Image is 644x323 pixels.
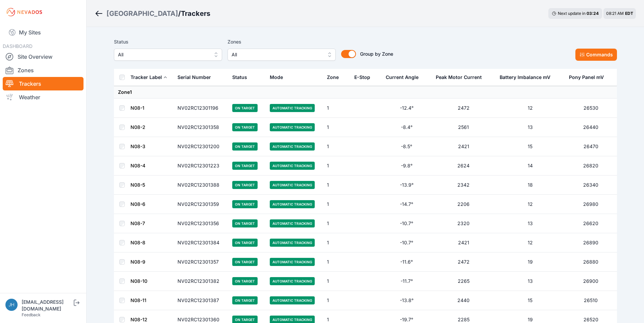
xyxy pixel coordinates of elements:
a: Trackers [3,77,84,90]
td: -13.9° [382,176,431,195]
td: -10.7° [382,214,431,233]
span: Automatic Tracking [270,258,315,266]
button: Battery Imbalance mV [500,69,556,85]
td: 1 [323,99,350,118]
img: Nevados [5,7,43,18]
td: 26820 [565,156,617,176]
button: Commands [575,49,617,61]
td: NV02RC12301356 [173,214,229,233]
div: 03 : 24 [587,11,599,16]
td: 1 [323,291,350,310]
a: Weather [3,90,84,104]
span: All [118,51,209,59]
h3: Trackers [181,9,210,18]
span: Automatic Tracking [270,277,315,285]
span: On Target [232,181,258,189]
td: 19 [496,252,565,272]
nav: Breadcrumb [95,5,210,22]
div: E-Stop [354,74,370,81]
button: Zone [327,69,344,85]
span: On Target [232,104,258,112]
td: -14.7° [382,195,431,214]
td: 2320 [432,214,496,233]
a: N08-6 [130,201,145,207]
td: 15 [496,137,565,156]
td: Zone 1 [114,86,617,99]
td: -11.6° [382,252,431,272]
td: 26880 [565,252,617,272]
div: [EMAIL_ADDRESS][DOMAIN_NAME] [22,299,72,312]
span: On Target [232,296,258,304]
span: / [178,9,181,18]
span: On Target [232,162,258,170]
a: N08-10 [130,278,147,284]
span: Automatic Tracking [270,200,315,208]
button: Pony Panel mV [569,69,609,85]
td: 2342 [432,176,496,195]
a: [GEOGRAPHIC_DATA] [106,9,178,18]
td: 2265 [432,272,496,291]
span: Automatic Tracking [270,181,315,189]
div: Battery Imbalance mV [500,74,550,81]
td: -9.8° [382,156,431,176]
td: -8.5° [382,137,431,156]
td: 12 [496,195,565,214]
span: All [232,51,322,59]
button: Serial Number [177,69,216,85]
a: N08-12 [130,317,147,322]
span: 08:21 AM [606,11,624,16]
div: Zone [327,74,339,81]
td: NV02RC12301196 [173,99,229,118]
td: 1 [323,118,350,137]
td: 26980 [565,195,617,214]
td: NV02RC12301359 [173,195,229,214]
td: 13 [496,214,565,233]
td: -10.7° [382,233,431,252]
td: 1 [323,137,350,156]
button: Status [232,69,253,85]
span: On Target [232,123,258,131]
td: 1 [323,233,350,252]
span: On Target [232,239,258,247]
td: 26340 [565,176,617,195]
a: Zones [3,63,84,77]
td: 26470 [565,137,617,156]
label: Status [114,38,222,46]
td: NV02RC12301357 [173,252,229,272]
td: 2472 [432,252,496,272]
td: 26440 [565,118,617,137]
img: jhaberkorn@invenergy.com [5,299,18,311]
td: NV02RC12301384 [173,233,229,252]
td: 2421 [432,233,496,252]
span: On Target [232,142,258,151]
button: Current Angle [386,69,424,85]
a: Feedback [22,312,41,317]
a: N08-5 [130,182,145,188]
td: 12 [496,99,565,118]
span: DASHBOARD [3,43,32,49]
span: Automatic Tracking [270,104,315,112]
td: NV02RC12301387 [173,291,229,310]
div: Tracker Label [130,74,162,81]
td: 1 [323,176,350,195]
td: 1 [323,272,350,291]
td: 26510 [565,291,617,310]
div: Serial Number [177,74,211,81]
span: Automatic Tracking [270,162,315,170]
td: NV02RC12301223 [173,156,229,176]
td: 2440 [432,291,496,310]
button: Peak Motor Current [436,69,487,85]
a: Site Overview [3,50,84,63]
div: Current Angle [386,74,419,81]
td: 18 [496,176,565,195]
span: Group by Zone [360,51,393,57]
td: 2206 [432,195,496,214]
div: Peak Motor Current [436,74,482,81]
span: On Target [232,258,258,266]
td: 2561 [432,118,496,137]
button: Mode [270,69,288,85]
td: -12.4° [382,99,431,118]
a: N08-9 [130,259,145,265]
td: NV02RC12301382 [173,272,229,291]
td: 12 [496,233,565,252]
